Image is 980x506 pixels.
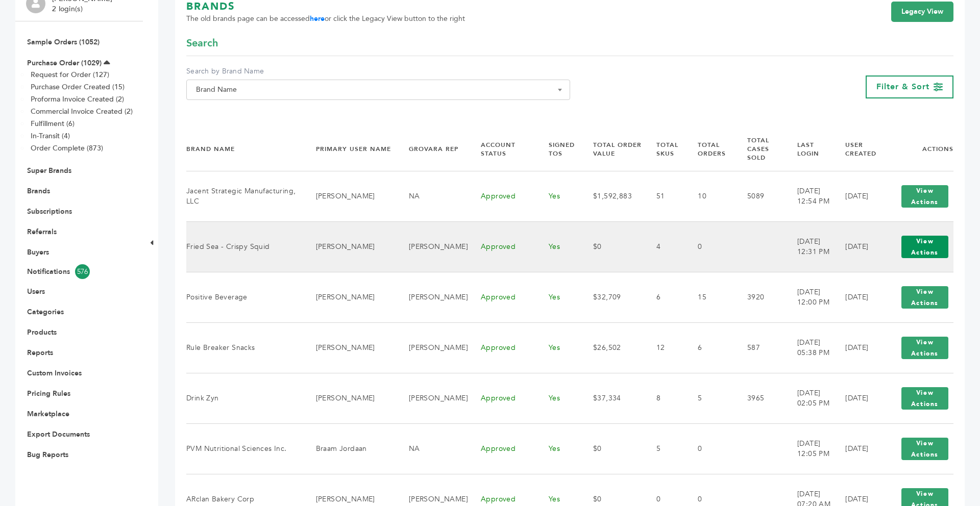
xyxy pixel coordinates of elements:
[303,128,396,171] th: Primary User Name
[536,272,580,322] td: Yes
[468,221,536,272] td: Approved
[580,272,644,322] td: $32,709
[27,368,82,378] a: Custom Invoices
[685,322,734,373] td: 6
[27,58,102,68] a: Purchase Order (1029)
[27,207,72,216] a: Subscriptions
[468,373,536,423] td: Approved
[31,82,125,92] a: Purchase Order Created (15)
[186,221,303,272] td: Fried Sea - Crispy Squid
[31,94,124,104] a: Proforma Invoice Created (2)
[303,373,396,423] td: [PERSON_NAME]
[832,128,884,171] th: User Created
[644,373,685,423] td: 8
[734,322,785,373] td: 587
[832,171,884,221] td: [DATE]
[396,128,468,171] th: Grovara Rep
[31,119,75,129] a: Fulfillment (6)
[468,128,536,171] th: Account Status
[396,221,468,272] td: [PERSON_NAME]
[310,14,325,23] a: here
[644,221,685,272] td: 4
[192,83,565,97] span: Brand Name
[685,423,734,474] td: 0
[27,409,69,419] a: Marketplace
[734,171,785,221] td: 5089
[832,423,884,474] td: [DATE]
[876,81,929,92] span: Filter & Sort
[580,221,644,272] td: $0
[832,322,884,373] td: [DATE]
[303,272,396,322] td: [PERSON_NAME]
[27,429,90,439] a: Export Documents
[27,450,68,460] a: Bug Reports
[186,128,303,171] th: Brand Name
[785,272,832,322] td: [DATE] 12:00 PM
[536,128,580,171] th: Signed TOS
[27,166,71,175] a: Super Brands
[884,128,953,171] th: Actions
[832,221,884,272] td: [DATE]
[580,423,644,474] td: $0
[832,272,884,322] td: [DATE]
[785,171,832,221] td: [DATE] 12:54 PM
[901,438,948,460] button: View Actions
[396,423,468,474] td: NA
[186,423,303,474] td: PVM Nutritional Sciences Inc.
[901,286,948,309] button: View Actions
[580,373,644,423] td: $37,334
[685,272,734,322] td: 15
[901,337,948,359] button: View Actions
[27,327,57,337] a: Products
[580,128,644,171] th: Total Order Value
[186,171,303,221] td: Jacent Strategic Manufacturing, LLC
[785,423,832,474] td: [DATE] 12:05 PM
[901,387,948,410] button: View Actions
[27,227,57,237] a: Referrals
[27,348,53,358] a: Reports
[536,221,580,272] td: Yes
[186,272,303,322] td: Positive Beverage
[580,171,644,221] td: $1,592,883
[31,70,109,80] a: Request for Order (127)
[785,322,832,373] td: [DATE] 05:38 PM
[27,186,50,196] a: Brands
[31,143,103,153] a: Order Complete (873)
[31,107,133,116] a: Commercial Invoice Created (2)
[832,373,884,423] td: [DATE]
[303,221,396,272] td: [PERSON_NAME]
[186,373,303,423] td: Drink Zyn
[303,322,396,373] td: [PERSON_NAME]
[303,423,396,474] td: Braam Jordaan
[734,128,785,171] th: Total Cases Sold
[785,373,832,423] td: [DATE] 02:05 PM
[785,221,832,272] td: [DATE] 12:31 PM
[891,2,953,22] a: Legacy View
[536,322,580,373] td: Yes
[468,272,536,322] td: Approved
[186,322,303,373] td: Rule Breaker Snacks
[644,322,685,373] td: 12
[27,389,70,398] a: Pricing Rules
[27,264,131,279] a: Notifications576
[303,171,396,221] td: [PERSON_NAME]
[186,36,218,50] span: Search
[75,264,90,279] span: 576
[785,128,832,171] th: Last Login
[901,236,948,258] button: View Actions
[685,221,734,272] td: 0
[27,287,45,296] a: Users
[396,322,468,373] td: [PERSON_NAME]
[468,423,536,474] td: Approved
[685,171,734,221] td: 10
[685,373,734,423] td: 5
[580,322,644,373] td: $26,502
[186,80,570,100] span: Brand Name
[396,373,468,423] td: [PERSON_NAME]
[27,307,64,317] a: Categories
[27,37,100,47] a: Sample Orders (1052)
[536,373,580,423] td: Yes
[644,272,685,322] td: 6
[27,247,49,257] a: Buyers
[734,373,785,423] td: 3965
